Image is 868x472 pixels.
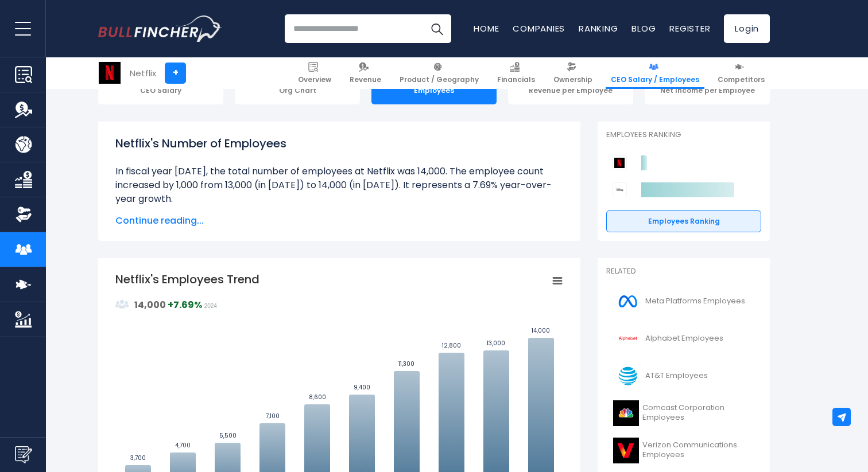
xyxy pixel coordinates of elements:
a: Employees Ranking [606,210,761,232]
a: Verizon Communications Employees [606,435,761,466]
div: CEO Salary [98,77,223,104]
text: 13,000 [487,339,505,348]
div: Revenue per Employee [508,77,633,104]
strong: 7.69% [173,298,202,311]
span: Continue reading... [115,214,563,228]
div: Netflix [130,67,156,80]
a: Competitors [712,57,770,89]
img: META logo [613,288,642,314]
span: Financials [497,75,535,84]
span: Verizon Communications Employees [642,440,754,460]
img: VZ logo [613,438,639,463]
text: 5,500 [219,431,237,440]
text: 3,700 [130,454,146,462]
img: Bullfincher logo [98,15,222,42]
img: T logo [613,363,642,389]
a: Alphabet Employees [606,323,761,354]
a: Product / Geography [394,57,484,89]
a: Ranking [579,22,618,34]
text: 4,700 [175,441,191,450]
span: Product / Geography [400,75,479,84]
text: 8,600 [309,393,326,401]
a: Meta Platforms Employees [606,286,761,317]
span: Comcast Corporation Employees [642,403,754,423]
span: Revenue [350,75,381,84]
h1: Netflix's Number of Employees [115,135,563,152]
p: Related [606,267,761,276]
span: Meta Platforms Employees [645,297,745,306]
img: Ownership [15,206,32,223]
span: Ownership [553,75,592,84]
div: Org Chart [235,77,360,104]
span: Competitors [718,75,765,84]
a: Go to homepage [98,15,222,42]
a: + [165,63,186,84]
text: 12,800 [442,341,461,350]
img: NFLX logo [99,62,121,84]
span: Alphabet Employees [645,334,723,344]
text: 9,400 [354,383,370,392]
li: In fiscal year [DATE], the total number of employees at Netflix was 14,000. The employee count in... [115,165,563,206]
a: Overview [293,57,336,89]
a: Home [474,22,499,34]
a: Comcast Corporation Employees [606,397,761,429]
img: Netflix competitors logo [612,155,627,170]
text: 11,300 [398,360,414,368]
span: AT&T Employees [645,371,708,381]
div: Net Income per Employee [645,77,770,104]
img: GOOGL logo [613,326,642,352]
img: Walt Disney Company competitors logo [612,182,627,197]
strong: 14,000 [134,298,166,311]
text: 14,000 [532,326,550,335]
span: Overview [298,75,331,84]
a: Register [669,22,710,34]
span: 2024 [204,303,217,309]
a: AT&T Employees [606,360,761,392]
text: 7,100 [266,412,280,420]
button: Search [423,14,451,43]
div: Employees [371,77,497,104]
a: Revenue [344,57,386,89]
p: Employees Ranking [606,130,761,140]
span: CEO Salary / Employees [611,75,699,84]
a: Financials [492,57,540,89]
a: Login [724,14,770,43]
tspan: Netflix's Employees Trend [115,271,259,287]
a: Companies [513,22,565,34]
img: graph_employee_icon.svg [115,298,129,311]
a: CEO Salary / Employees [606,57,704,89]
a: Blog [631,22,656,34]
strong: + [168,298,202,311]
a: Ownership [548,57,598,89]
img: CMCSA logo [613,400,639,426]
